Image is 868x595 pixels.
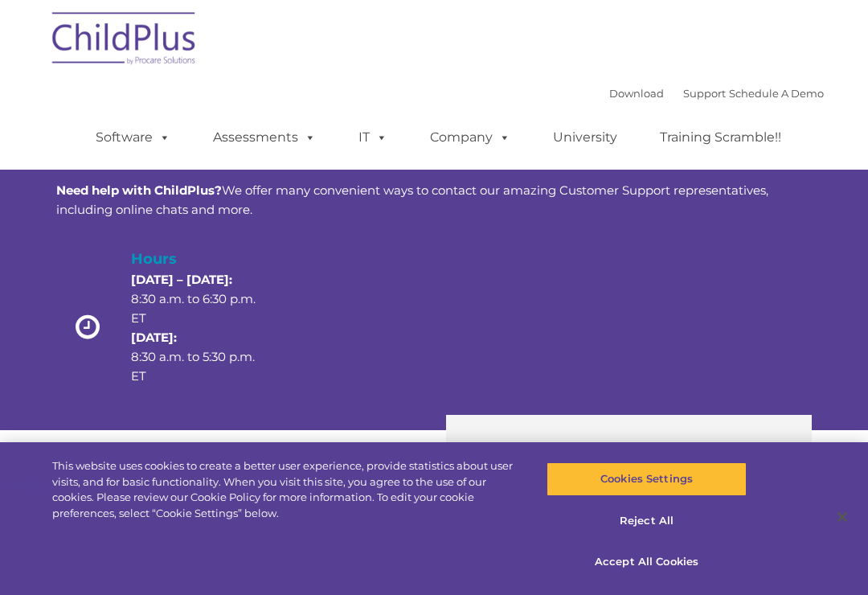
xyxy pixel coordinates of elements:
button: Accept All Cookies [547,545,746,579]
a: Software [80,121,186,154]
font: | [609,87,824,100]
h4: Hours [131,248,258,270]
img: ChildPlus by Procare Solutions [44,1,205,81]
p: 8:30 a.m. to 6:30 p.m. ET 8:30 a.m. to 5:30 p.m. ET [131,270,258,386]
strong: [DATE] – [DATE]: [131,272,232,287]
a: Assessments [197,121,332,154]
a: Schedule A Demo [729,87,824,100]
a: Download [609,87,664,100]
div: This website uses cookies to create a better user experience, provide statistics about user visit... [52,458,521,521]
a: Company [414,121,526,154]
a: Training Scramble!! [644,121,797,154]
button: Close [825,499,860,535]
strong: Need help with ChildPlus? [56,183,222,198]
strong: [DATE]: [131,330,177,345]
button: Reject All [547,504,746,538]
a: Support [683,87,726,100]
a: University [537,121,633,154]
span: We offer many convenient ways to contact our amazing Customer Support representatives, including ... [56,183,768,217]
a: IT [342,121,403,154]
button: Cookies Settings [547,462,746,496]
